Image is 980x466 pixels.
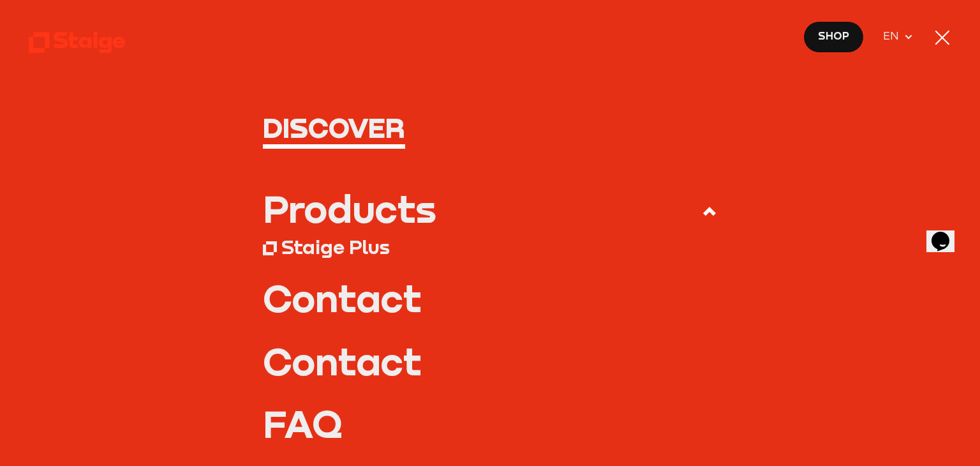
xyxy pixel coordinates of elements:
a: Contact [263,279,717,317]
span: Shop [818,28,849,45]
a: FAQ [263,405,717,442]
a: Contact [263,342,717,380]
div: Products [263,190,436,227]
a: Staige Plus [263,234,717,260]
div: Staige Plus [281,235,390,259]
span: EN [883,28,903,45]
iframe: chat widget [926,214,967,252]
a: Shop [803,21,865,53]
